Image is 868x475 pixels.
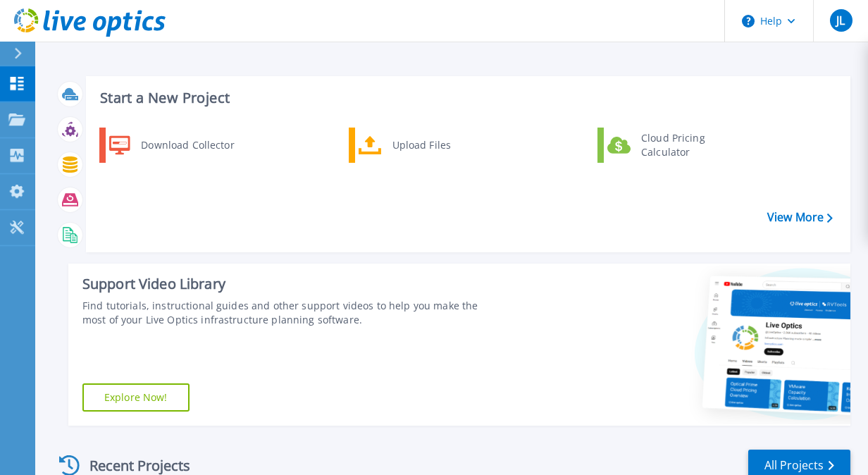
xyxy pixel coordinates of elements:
a: Cloud Pricing Calculator [597,128,742,163]
a: View More [767,211,833,224]
div: Download Collector [134,131,240,159]
h3: Start a New Project [100,90,832,106]
div: Find tutorials, instructional guides and other support videos to help you make the most of your L... [82,299,488,327]
div: Support Video Library [82,275,488,293]
div: Upload Files [385,131,490,159]
a: Upload Files [349,128,493,163]
div: Cloud Pricing Calculator [634,131,738,159]
span: JL [836,15,845,26]
a: Explore Now! [82,383,190,412]
a: Download Collector [99,128,244,163]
